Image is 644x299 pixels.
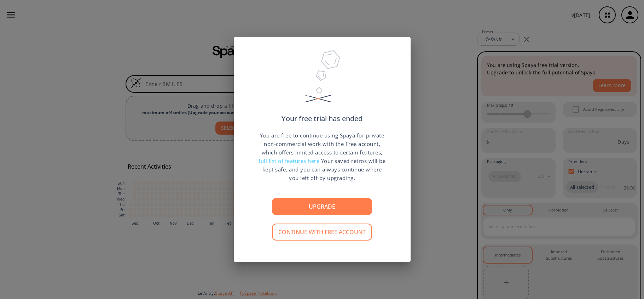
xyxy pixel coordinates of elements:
button: Continue with free account [272,224,372,241]
p: Your free trial has ended [282,115,362,122]
img: Trial Ended [302,48,342,115]
p: You are free to continue using Spaya for private non-commercial work with the Free account, which... [259,131,386,182]
button: Upgrade [272,198,372,215]
span: full list of features here. [259,157,321,164]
